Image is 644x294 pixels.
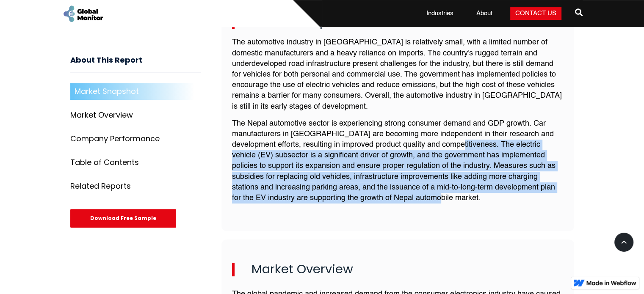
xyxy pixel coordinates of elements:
[586,280,636,286] img: Made in Webflow
[70,154,201,171] a: Table of Contents
[70,159,139,167] div: Table of Contents
[70,131,201,148] a: Company Performance
[421,9,459,18] a: Industries
[70,182,131,191] div: Related Reports
[75,88,139,96] div: Market Snapshot
[70,111,133,120] div: Market Overview
[232,37,564,112] p: The automotive industry in [GEOGRAPHIC_DATA] is relatively small, with a limited number of domest...
[70,83,201,100] a: Market Snapshot
[471,9,498,18] a: About
[575,6,583,18] span: 
[62,4,104,23] a: home
[70,56,201,73] h3: About This Report
[70,209,176,228] div: Download Free Sample
[232,263,564,276] h2: Market Overview
[70,178,201,195] a: Related Reports
[70,135,160,143] div: Company Performance
[70,107,201,124] a: Market Overview
[232,118,564,204] p: The Nepal automotive sector is experiencing strong consumer demand and GDP growth. Car manufactur...
[575,5,583,22] a: 
[510,7,561,20] a: Contact Us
